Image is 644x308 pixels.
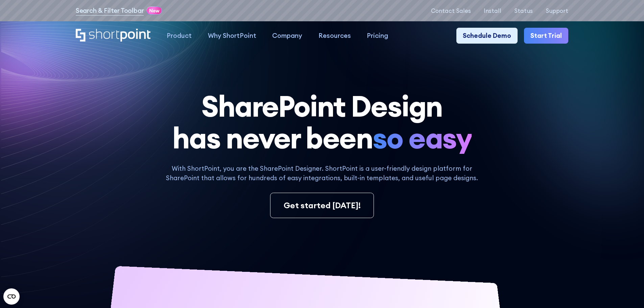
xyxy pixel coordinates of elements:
[310,28,359,44] a: Resources
[456,28,518,44] a: Schedule Demo
[208,31,256,41] div: Why ShortPoint
[546,7,568,14] a: Support
[367,31,388,41] div: Pricing
[431,7,471,14] a: Contact Sales
[270,193,374,218] a: Get started [DATE]!
[76,29,150,43] a: Home
[200,28,264,44] a: Why ShortPoint
[264,28,310,44] a: Company
[272,31,302,41] div: Company
[76,90,568,154] h1: SharePoint Design has never been
[359,28,397,44] a: Pricing
[514,7,533,14] a: Status
[3,288,20,305] button: Open CMP widget
[159,164,485,183] p: With ShortPoint, you are the SharePoint Designer. ShortPoint is a user-friendly design platform f...
[167,31,192,41] div: Product
[484,7,501,14] a: Install
[76,6,144,16] a: Search & Filter Toolbar
[159,28,200,44] a: Product
[318,31,351,41] div: Resources
[610,276,644,308] iframe: Chat Widget
[524,28,568,44] a: Start Trial
[284,199,361,212] div: Get started [DATE]!
[373,122,472,154] span: so easy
